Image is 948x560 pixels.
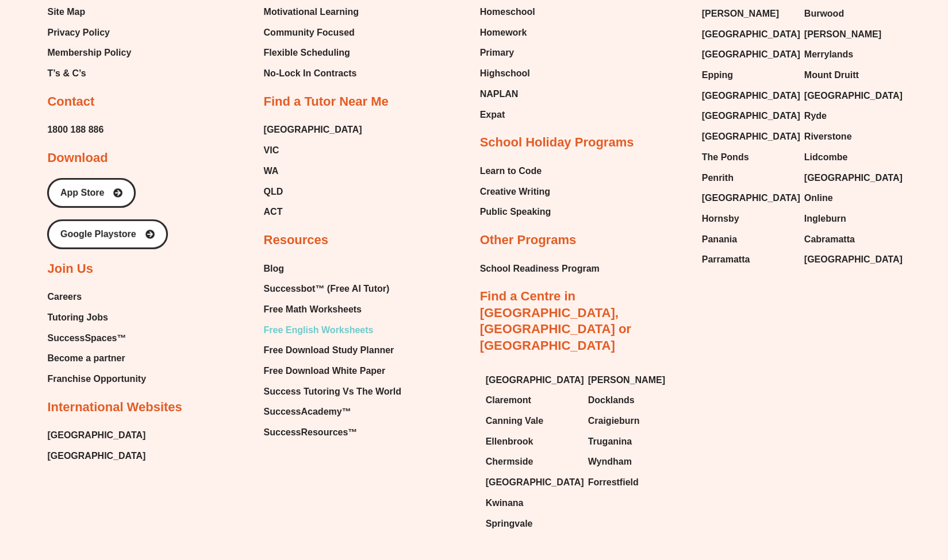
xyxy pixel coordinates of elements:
a: Panania [702,231,793,248]
a: Site Map [47,3,131,21]
span: Homeschool [480,3,535,21]
a: Expat [480,106,535,123]
a: Parramatta [702,251,793,268]
a: SuccessResources™ [263,424,401,441]
span: Claremont [486,392,531,409]
span: Blog [263,260,284,277]
span: The Ponds [702,149,749,166]
a: Learn to Code [480,163,551,180]
span: Free English Worksheets [263,322,373,339]
span: [GEOGRAPHIC_DATA] [702,128,800,145]
a: Springvale [486,515,577,532]
span: Kwinana [486,495,524,512]
a: No-Lock In Contracts [263,65,361,82]
span: [GEOGRAPHIC_DATA] [804,87,903,105]
a: [GEOGRAPHIC_DATA] [47,427,145,444]
span: [GEOGRAPHIC_DATA] [702,87,800,105]
a: Mount Druitt [804,67,895,84]
a: Highschool [480,65,535,82]
span: Craigieburn [588,412,640,430]
span: Lidcombe [804,149,848,166]
a: Hornsby [702,210,793,227]
span: QLD [263,183,283,200]
span: Flexible Scheduling [263,44,350,61]
a: Privacy Policy [47,24,131,41]
span: Free Download White Paper [263,362,385,380]
a: [GEOGRAPHIC_DATA] [702,46,793,63]
a: Ellenbrook [486,433,577,450]
a: [GEOGRAPHIC_DATA] [263,121,362,138]
span: Springvale [486,515,533,532]
span: T’s & C’s [47,65,86,82]
a: Franchise Opportunity [47,370,146,388]
a: QLD [263,183,362,200]
span: [GEOGRAPHIC_DATA] [702,190,800,207]
a: Craigieburn [588,412,679,430]
a: Chermside [486,453,577,470]
iframe: Chat Widget [891,505,948,560]
a: Claremont [486,392,577,409]
span: Successbot™ (Free AI Tutor) [263,280,389,298]
span: [GEOGRAPHIC_DATA] [486,372,584,389]
a: Forrestfield [588,474,679,491]
span: [GEOGRAPHIC_DATA] [702,107,800,125]
span: VIC [263,142,279,159]
h2: Download [47,150,108,167]
span: Penrith [702,169,734,187]
a: Penrith [702,169,793,187]
span: SuccessSpaces™ [47,330,126,347]
span: Free Download Study Planner [263,342,394,359]
span: [GEOGRAPHIC_DATA] [702,46,800,63]
a: Creative Writing [480,183,551,200]
a: [GEOGRAPHIC_DATA] [702,87,793,105]
a: [GEOGRAPHIC_DATA] [702,107,793,125]
span: Canning Vale [486,412,543,430]
a: Successbot™ (Free AI Tutor) [263,280,401,298]
a: Lidcombe [804,149,895,166]
a: [GEOGRAPHIC_DATA] [486,474,577,491]
a: Free Download White Paper [263,362,401,380]
span: No-Lock In Contracts [263,65,356,82]
a: Tutoring Jobs [47,309,146,326]
span: Forrestfield [588,474,639,491]
a: School Readiness Program [480,260,600,277]
span: [PERSON_NAME] [702,5,779,22]
a: Careers [47,288,146,306]
span: Success Tutoring Vs The World [263,383,401,400]
span: Ryde [804,107,827,125]
span: Site Map [47,3,85,21]
a: Ingleburn [804,210,895,227]
a: Motivational Learning [263,3,361,21]
a: Burwood [804,5,895,22]
a: NAPLAN [480,86,535,103]
a: App Store [47,178,136,208]
span: Community Focused [263,24,354,41]
a: WA [263,163,362,180]
a: T’s & C’s [47,65,131,82]
a: [GEOGRAPHIC_DATA] [47,447,145,465]
span: Membership Policy [47,44,131,61]
a: Find a Centre in [GEOGRAPHIC_DATA], [GEOGRAPHIC_DATA] or [GEOGRAPHIC_DATA] [480,289,631,353]
span: Creative Writing [480,183,550,200]
span: 1800 188 886 [47,121,103,138]
span: App Store [60,188,104,198]
span: Become a partner [47,350,125,367]
a: Homework [480,24,535,41]
span: Mount Druitt [804,67,859,84]
a: Ryde [804,107,895,125]
a: Docklands [588,392,679,409]
a: [GEOGRAPHIC_DATA] [486,372,577,389]
span: Hornsby [702,210,739,227]
span: Tutoring Jobs [47,309,108,326]
a: Riverstone [804,128,895,145]
span: Google Playstore [60,230,136,239]
span: Primary [480,44,515,61]
a: Public Speaking [480,203,551,221]
span: ACT [263,203,282,221]
a: Free Math Worksheets [263,301,401,318]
